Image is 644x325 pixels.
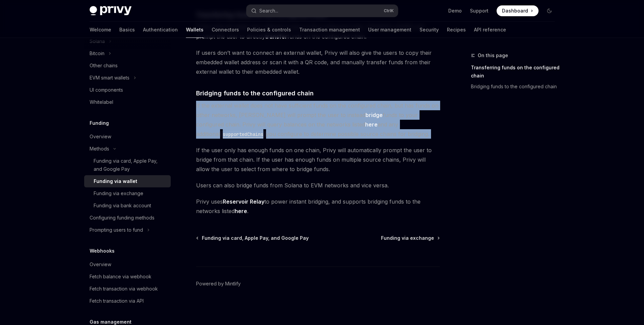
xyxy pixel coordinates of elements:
a: Funding via exchange [381,235,439,241]
div: Configuring funding methods [90,214,154,222]
a: Bridging funds to the configured chain [471,81,560,92]
a: Funding via wallet [84,175,171,187]
a: Fetch transaction via API [84,295,171,307]
a: Dashboard [497,5,539,16]
span: Dashboard [502,7,528,14]
a: Funding via exchange [84,187,171,200]
button: Open search [246,5,398,17]
span: Funding via card, Apple Pay, and Google Pay [202,235,309,241]
a: User management [368,22,411,38]
a: Recipes [447,22,466,38]
div: Search... [259,7,278,15]
button: Toggle Prompting users to fund section [84,224,171,236]
span: If the external wallet does not have sufficient funds on the configured chain, but has funds on o... [196,101,440,139]
span: Bridging funds to the configured chain [196,89,314,98]
button: Toggle Bitcoin section [84,47,171,60]
a: Whitelabel [84,96,171,108]
div: Funding via bank account [94,202,151,210]
a: Fetch balance via webhook [84,271,171,283]
span: Funding via exchange [381,235,434,241]
a: here [235,208,247,215]
button: Toggle EVM smart wallets section [84,72,171,84]
a: Security [420,22,439,38]
a: Authentication [143,22,178,38]
span: Privy uses to power instant bridging, and supports bridging funds to the networks listed . [196,197,440,216]
a: Overview [84,131,171,143]
a: Demo [448,7,462,14]
a: Wallets [186,22,204,38]
div: Methods [90,145,109,153]
a: Policies & controls [247,22,291,38]
a: Basics [119,22,135,38]
a: Funding via card, Apple Pay, and Google Pay [84,155,171,175]
div: Fetch transaction via webhook [90,285,158,293]
a: Transaction management [299,22,360,38]
div: Bitcoin [90,49,104,57]
h5: Funding [90,119,109,127]
h5: Webhooks [90,247,115,255]
a: Transferring funds on the configured chain [471,62,560,81]
a: Support [470,7,488,14]
div: Funding via exchange [94,189,143,198]
a: Funding via card, Apple Pay, and Google Pay [197,235,309,241]
a: here [365,121,378,128]
a: Configuring funding methods [84,212,171,224]
a: Overview [84,258,171,271]
div: Fetch transaction via API [90,297,144,305]
a: Powered by Mintlify [196,280,241,287]
div: Funding via card, Apple Pay, and Google Pay [94,157,167,173]
a: API reference [474,22,506,38]
div: Overview [90,133,111,141]
a: Fetch transaction via webhook [84,283,171,295]
div: Prompting users to fund [90,226,143,234]
a: Reservoir Relay [223,198,264,205]
div: Fetch balance via webhook [90,273,151,281]
a: supportedChains [220,131,266,137]
button: Toggle dark mode [544,5,555,16]
a: Other chains [84,60,171,72]
code: supportedChains [220,131,266,138]
button: Toggle Methods section [84,143,171,155]
span: If the user only has enough funds on one chain, Privy will automatically prompt the user to bridg... [196,145,440,174]
div: Funding via wallet [94,177,137,185]
div: Other chains [90,62,118,70]
div: Overview [90,260,111,269]
a: Connectors [212,22,239,38]
strong: bridge [365,112,383,118]
span: Ctrl K [384,8,394,14]
span: Users can also bridge funds from Solana to EVM networks and vice versa. [196,181,440,190]
div: UI components [90,86,123,94]
a: UI components [84,84,171,96]
strong: transfer [265,33,287,40]
span: If users don’t want to connect an external wallet, Privy will also give the users to copy their e... [196,48,440,76]
a: Welcome [90,22,111,38]
div: Whitelabel [90,98,113,106]
a: Funding via bank account [84,200,171,212]
div: EVM smart wallets [90,74,129,82]
span: On this page [478,51,508,60]
img: dark logo [90,6,132,16]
